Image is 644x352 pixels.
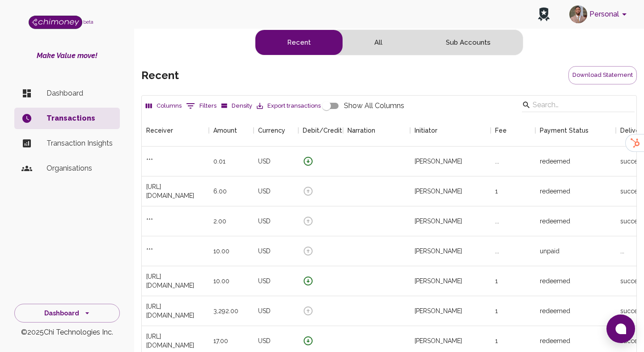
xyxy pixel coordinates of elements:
div: Hammed Babatunde [415,336,462,345]
button: subaccounts [414,30,522,55]
div: success [620,336,644,345]
div: ... [495,157,499,166]
div: Debit/Credit [303,114,342,147]
div: redeemed [540,187,570,196]
input: Search… [533,98,621,112]
div: Receiver [146,114,173,147]
p: Transaction Insights [47,138,113,149]
div: Payment Status [540,114,589,147]
div: Hammed Babatunde [415,247,462,256]
div: Hammed Babatunde [415,187,462,196]
div: Currency [254,114,298,147]
div: USD [258,157,271,166]
div: 1 [495,306,498,315]
div: redeemed [540,217,570,226]
div: Fee [491,114,535,147]
div: 17.00 [213,336,228,345]
div: 2.00 [213,217,226,226]
span: beta [83,19,93,25]
div: redeemed [540,306,570,315]
div: USD [258,306,271,315]
span: Show All Columns [344,101,404,111]
div: USD [258,336,271,345]
div: success [620,157,644,166]
div: Hammed Babatunde [415,157,462,166]
button: recent [255,30,343,55]
div: success [620,277,644,285]
div: redeemed [540,157,570,166]
div: Debit/Credit [298,114,343,147]
div: https://ilp.chimoney.com/tunde_babs [146,272,204,290]
button: Select columns [144,99,184,113]
div: Hammed Babatunde [415,306,462,315]
div: 1 [495,187,498,196]
div: Initiator [415,114,437,147]
div: 3,292.00 [213,306,238,315]
div: redeemed [540,277,570,285]
button: Show filters [184,99,219,113]
button: Open chat window [606,314,635,343]
img: Logo [29,16,82,29]
button: Density [219,99,254,113]
div: USD [258,247,271,256]
div: success [620,306,644,315]
div: Fee [495,114,507,147]
div: Payment Status [535,114,616,147]
div: https://ilp.chimoney.com/dev_ticks [146,302,204,320]
div: redeemed [540,336,570,345]
div: https://ilp.chimoney.com/tunde_babs [146,332,204,350]
div: success [620,217,644,226]
p: Organisations [47,163,113,174]
div: unpaid [540,247,559,256]
div: success [620,187,644,196]
button: all [343,30,414,55]
div: Search [522,98,635,114]
p: Dashboard [47,88,113,99]
div: 10.00 [213,277,229,285]
div: Amount [209,114,254,147]
div: USD [258,277,271,285]
div: 10.00 [213,247,229,256]
div: Amount [213,114,237,147]
div: Initiator [410,114,491,147]
div: Hammed Babatunde [415,277,462,285]
div: https://ilp.chimoney.com/dev_ticks [146,182,204,200]
p: Transactions [47,113,113,124]
div: USD [258,187,271,196]
div: ... [495,217,499,226]
div: Hammed Babatunde [415,217,462,226]
div: Narration [343,114,410,147]
div: 1 [495,277,498,285]
div: text alignment [255,29,523,55]
img: avatar [569,5,587,23]
div: 6.00 [213,187,227,196]
div: Narration [347,114,375,147]
div: 0.01 [213,157,225,166]
div: ... [495,247,499,256]
button: Export transactions [254,99,323,113]
button: account of current user [566,3,633,26]
div: 1 [495,336,498,345]
div: ... [620,247,624,256]
button: Dashboard [14,304,120,323]
div: Currency [258,114,285,147]
div: USD [258,217,271,226]
button: Download Statement [568,66,637,84]
h5: recent [141,68,179,83]
div: Receiver [142,114,209,147]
